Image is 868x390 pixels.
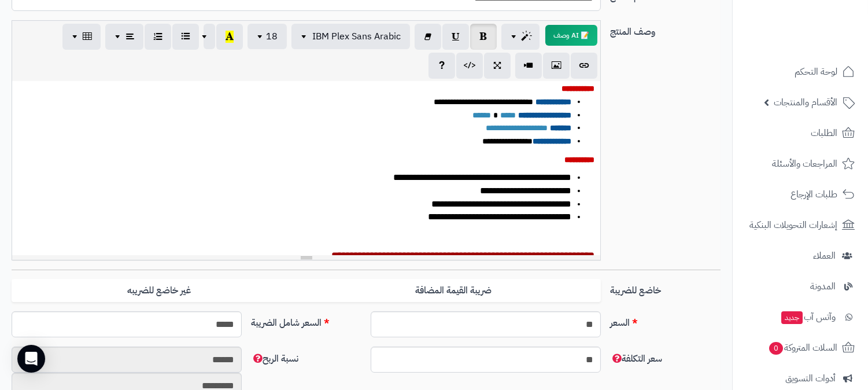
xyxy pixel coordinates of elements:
[740,119,861,147] a: الطلبات
[740,242,861,270] a: العملاء
[248,24,287,49] button: 18
[12,279,306,303] label: غير خاضع للضريبه
[781,311,803,324] span: جديد
[17,345,45,373] div: Open Intercom Messenger
[813,248,836,264] span: العملاء
[785,370,836,387] span: أدوات التسويق
[545,25,597,46] button: 📝 AI وصف
[740,303,861,331] a: وآتس آبجديد
[740,58,861,86] a: لوحة التحكم
[769,341,784,355] span: 0
[791,186,837,203] span: طلبات الإرجاع
[266,30,278,43] span: 18
[789,19,857,43] img: logo-2.png
[246,311,366,330] label: السعر شامل الضريبة
[768,340,837,356] span: السلات المتروكة
[291,24,410,49] button: IBM Plex Sans Arabic
[605,20,725,39] label: وصف المنتج
[811,125,837,141] span: الطلبات
[312,30,401,43] span: IBM Plex Sans Arabic
[780,309,836,325] span: وآتس آب
[795,64,837,80] span: لوحة التحكم
[749,217,837,233] span: إشعارات التحويلات البنكية
[740,273,861,300] a: المدونة
[810,278,836,295] span: المدونة
[740,334,861,362] a: السلات المتروكة0
[610,352,662,366] span: سعر التكلفة
[740,181,861,208] a: طلبات الإرجاع
[740,211,861,239] a: إشعارات التحويلات البنكية
[251,352,298,366] span: نسبة الربح
[740,150,861,178] a: المراجعات والأسئلة
[774,94,837,111] span: الأقسام والمنتجات
[605,311,725,330] label: السعر
[306,279,601,303] label: ضريبة القيمة المضافة
[772,156,837,172] span: المراجعات والأسئلة
[605,279,725,297] label: خاضع للضريبة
